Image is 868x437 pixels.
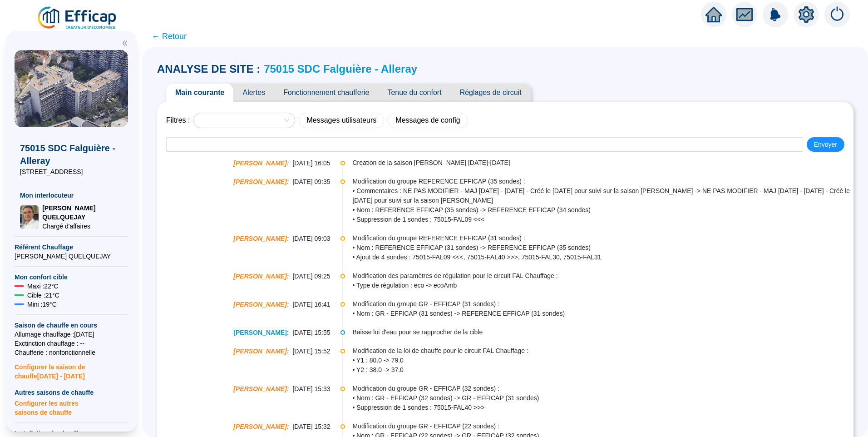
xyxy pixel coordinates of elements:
[233,159,289,168] span: [PERSON_NAME] :
[36,5,118,31] img: efficap energie logo
[352,253,853,262] span: • Ajout de 4 sondes : 75015-FAL09 <<<, 75015-FAL40 >>>, 75015-FAL30, 75015-FAL31
[233,422,289,432] span: [PERSON_NAME] :
[264,63,417,75] a: 75015 SDC Falguière - Alleray
[15,388,128,397] span: Autres saisons de chauffe
[20,205,39,229] img: Chargé d'affaires
[15,357,128,381] span: Configurer la saison de chauffe [DATE] - [DATE]
[15,339,128,348] span: Exctinction chauffage : --
[292,234,330,243] span: [DATE] 09:03
[352,403,853,412] span: • Suppression de 1 sondes : 75015-FAL40 >>>
[292,347,330,356] span: [DATE] 15:52
[292,328,330,338] span: [DATE] 15:55
[166,84,233,102] span: Main courante
[233,84,274,102] span: Alertes
[292,159,330,168] span: [DATE] 16:05
[20,167,123,176] span: [STREET_ADDRESS]
[705,6,722,23] span: home
[352,271,853,281] span: Modification des paramètres de régulation pour le circuit FAL Chauffage :
[15,252,128,261] span: [PERSON_NAME] QUELQUEJAY
[274,84,378,102] span: Fonctionnement chaufferie
[814,140,837,149] span: Envoyer
[763,2,788,27] img: alerts
[15,348,128,357] span: Chaufferie : non fonctionnelle
[292,384,330,394] span: [DATE] 15:33
[451,84,531,102] span: Réglages de circuit
[152,30,187,43] span: ← Retour
[352,365,853,375] span: • Y2 : 38.0 -> 37.0
[27,300,57,309] span: Mini : 19 °C
[352,233,853,243] span: Modification du groupe REFERENCE EFFICAP (31 sondes) :
[27,282,59,291] span: Maxi : 22 °C
[15,243,128,252] span: Référent Chauffage
[352,281,853,290] span: • Type de régulation : eco -> ecoAmb
[352,177,853,186] span: Modification du groupe REFERENCE EFFICAP (35 sondes) :
[352,422,853,431] span: Modification du groupe GR - EFFICAP (22 sondes) :
[352,309,853,318] span: • Nom : GR - EFFICAP (31 sondes) -> REFERENCE EFFICAP (31 sondes)
[27,291,59,300] span: Cible : 21 °C
[15,273,128,282] span: Mon confort cible
[233,272,289,281] span: [PERSON_NAME] :
[352,215,853,224] span: • Suppression de 1 sondes : 75015-FAL09 <<<
[378,84,450,102] span: Tenue du confort
[352,299,853,309] span: Modification du groupe GR - EFFICAP (31 sondes) :
[388,113,468,128] button: Messages de config
[352,243,853,253] span: • Nom : REFERENCE EFFICAP (31 sondes) -> REFERENCE EFFICAP (35 sondes)
[798,6,814,23] span: setting
[352,346,853,356] span: Modification de la loi de chauffe pour le circuit FAL Chauffage :
[233,384,289,394] span: [PERSON_NAME] :
[233,234,289,243] span: [PERSON_NAME] :
[352,186,853,205] span: • Commentaires : NE PAS MODIFIER - MAJ [DATE] - [DATE] - Créé le [DATE] pour suivi sur la saison ...
[292,177,330,187] span: [DATE] 09:35
[15,330,128,339] span: Allumage chauffage : [DATE]
[42,222,123,231] span: Chargé d'affaires
[20,142,123,167] span: 75015 SDC Falguière - Alleray
[157,62,260,76] span: ANALYSE DE SITE :
[292,272,330,281] span: [DATE] 09:25
[807,137,844,152] button: Envoyer
[352,205,853,215] span: • Nom : REFERENCE EFFICAP (35 sondes) -> REFERENCE EFFICAP (34 sondes)
[352,393,853,403] span: • Nom : GR - EFFICAP (32 sondes) -> GR - EFFICAP (31 sondes)
[15,321,128,330] span: Saison de chauffe en cours
[292,300,330,309] span: [DATE] 16:41
[166,115,190,126] span: Filtres :
[233,300,289,309] span: [PERSON_NAME] :
[299,113,384,128] button: Messages utilisateurs
[292,422,330,432] span: [DATE] 15:32
[233,347,289,356] span: [PERSON_NAME] :
[42,204,123,222] span: [PERSON_NAME] QUELQUEJAY
[20,191,123,200] span: Mon interlocuteur
[15,397,128,417] span: Configurer les autres saisons de chauffe
[736,6,753,23] span: fund
[352,384,853,393] span: Modification du groupe GR - EFFICAP (32 sondes) :
[824,2,850,27] img: alerts
[352,356,853,365] span: • Y1 : 80.0 -> 79.0
[122,40,128,46] span: double-left
[233,177,289,187] span: [PERSON_NAME] :
[352,158,853,168] span: Creation de la saison [PERSON_NAME] [DATE]-[DATE]
[352,328,853,337] span: Baisse loi d'eau pour se rapprocher de la cible
[233,328,289,338] span: [PERSON_NAME] :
